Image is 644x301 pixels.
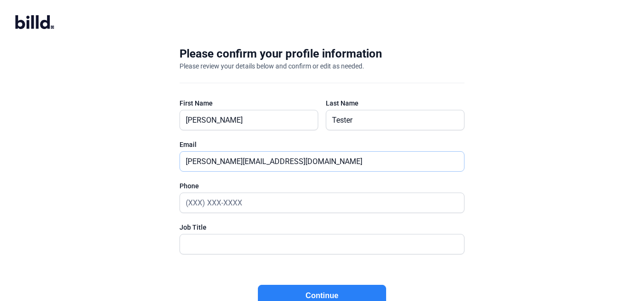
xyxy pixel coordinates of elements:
div: First Name [180,98,318,108]
div: Last Name [326,98,464,108]
div: Please review your details below and confirm or edit as needed. [180,61,364,71]
div: Job Title [180,223,464,232]
div: Please confirm your profile information [180,46,382,61]
input: (XXX) XXX-XXXX [180,193,454,213]
div: Email [180,140,464,149]
div: Phone [180,181,464,191]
